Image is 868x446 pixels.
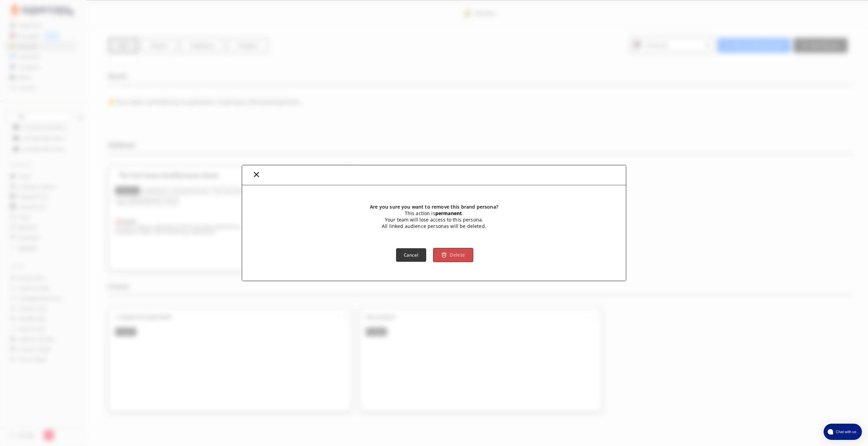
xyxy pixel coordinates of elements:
[370,224,498,229] span: All linked audience personas will be deleted.
[833,429,858,434] span: Chat with us
[404,252,418,258] b: Cancel
[370,217,498,222] span: Your team will lose access to this persona.
[396,248,426,262] button: Cancel
[435,210,462,216] strong: permanent
[824,424,862,440] button: atlas-launcher
[433,248,473,262] button: Delete
[252,170,260,178] img: Close
[370,211,498,216] span: This action is .
[370,204,498,229] b: Are you sure you want to remove this brand persona?
[450,252,465,258] b: Delete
